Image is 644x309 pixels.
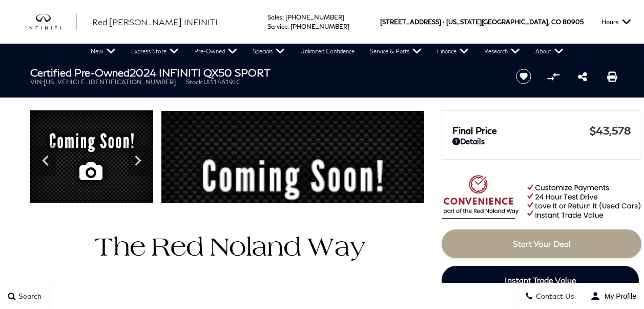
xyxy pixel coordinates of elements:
[16,292,41,301] span: Search
[30,66,130,79] strong: Certified Pre-Owned
[26,14,77,30] img: INFINITI
[267,13,282,21] span: Sales
[512,68,535,85] button: Save vehicle
[452,125,590,136] span: Final Price
[285,13,344,21] a: [PHONE_NUMBER]
[600,292,636,300] span: My Profile
[590,124,631,137] span: $43,578
[83,44,123,59] a: New
[362,44,429,59] a: Service & Parts
[267,23,287,30] span: Service
[282,13,284,21] span: :
[92,16,218,28] a: Red [PERSON_NAME] INFINITI
[442,266,639,295] a: Instant Trade Value
[44,78,176,86] span: [US_VEHICLE_IDENTIFICATION_NUMBER]
[452,124,631,137] a: Final Price $43,578
[380,18,584,26] a: [STREET_ADDRESS] • [US_STATE][GEOGRAPHIC_DATA], CO 80905
[186,78,203,86] span: Stock:
[452,137,631,146] a: Details
[293,44,362,59] a: Unlimited Confidence
[528,44,571,59] a: About
[26,14,77,30] a: infiniti
[290,23,349,30] a: [PHONE_NUMBER]
[513,239,571,248] span: Start Your Deal
[245,44,293,59] a: Specials
[30,78,44,86] span: VIN:
[583,283,644,309] button: user-profile-menu
[533,292,574,301] span: Contact Us
[92,17,218,27] span: Red [PERSON_NAME] INFINITI
[607,70,617,83] a: Print this Certified Pre-Owned 2024 INFINITI QX50 SPORT
[287,23,289,30] span: :
[476,44,528,59] a: Research
[30,67,499,78] h1: 2024 INFINITI QX50 SPORT
[578,70,587,83] a: Share this Certified Pre-Owned 2024 INFINITI QX50 SPORT
[186,44,245,59] a: Pre-Owned
[30,110,153,205] img: Certified Used 2024 Graphite Shadow INFINITI SPORT image 1
[546,69,561,84] button: Compare vehicle
[442,229,641,258] a: Start Your Deal
[123,44,186,59] a: Express Store
[83,44,571,59] nav: Main Navigation
[203,78,241,86] span: UI114619LC
[429,44,476,59] a: Finance
[505,275,576,285] span: Instant Trade Value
